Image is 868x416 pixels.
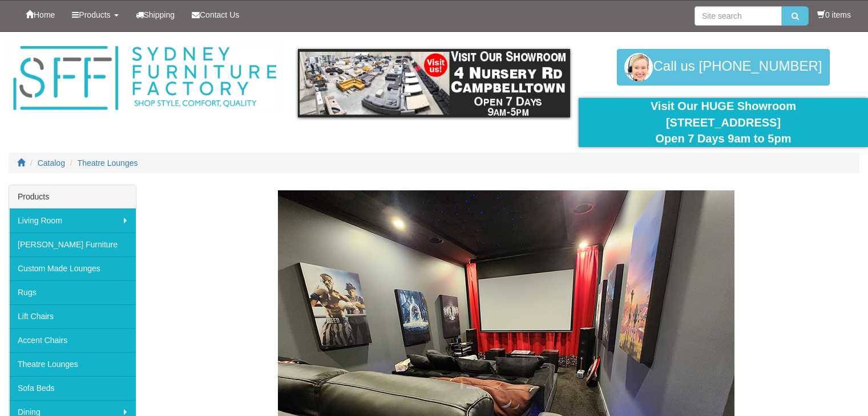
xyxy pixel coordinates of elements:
div: Visit Our HUGE Showroom [STREET_ADDRESS] Open 7 Days 9am to 5pm [587,98,859,147]
a: Rugs [9,280,136,304]
span: Home [34,10,55,19]
a: Living Room [9,209,136,233]
div: Products [9,185,136,209]
a: Lift Chairs [9,304,136,328]
img: showroom.gif [298,49,570,117]
a: [PERSON_NAME] Furniture [9,233,136,256]
a: Products [63,1,127,29]
a: Accent Chairs [9,328,136,352]
li: 0 items [817,9,851,21]
span: Contact Us [200,10,239,19]
a: Theatre Lounges [78,158,138,168]
span: Shipping [144,10,175,19]
input: Site search [695,6,782,26]
a: Catalog [38,158,65,168]
a: Custom Made Lounges [9,256,136,280]
a: Theatre Lounges [9,352,136,376]
a: Sofa Beds [9,376,136,400]
a: Contact Us [183,1,248,29]
img: Sydney Furniture Factory [9,43,281,113]
a: Home [17,1,63,29]
a: Shipping [127,1,184,29]
span: Products [79,10,110,19]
